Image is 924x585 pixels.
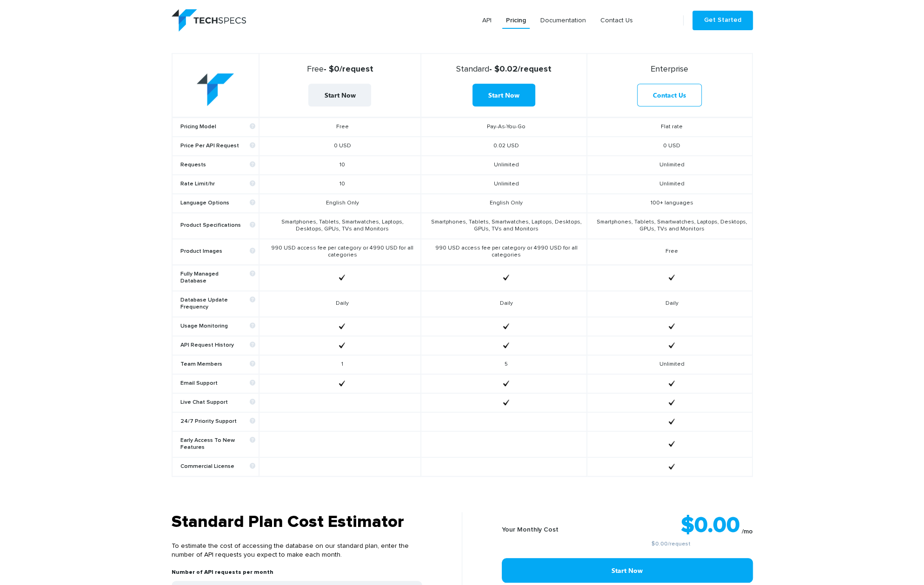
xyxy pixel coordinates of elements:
[172,532,422,569] p: To estimate the cost of accessing the database on our standard plan, enter the number of API requ...
[502,558,753,583] a: Start Now
[180,418,255,425] b: 24/7 Priority Support
[180,399,255,406] b: Live Chat Support
[421,117,587,137] td: Pay-As-You-Go
[587,137,752,156] td: 0 USD
[180,463,255,470] b: Commercial License
[637,84,702,106] a: Contact Us
[259,156,421,175] td: 10
[456,65,489,73] span: Standard
[180,297,255,311] b: Database Update Frequency
[479,12,495,29] a: API
[425,64,583,74] strong: - $0.02/request
[587,355,752,374] td: Unlimited
[172,9,246,32] img: logo
[180,437,255,451] b: Early Access To New Features
[180,248,255,255] b: Product Images
[421,175,587,194] td: Unlimited
[180,200,255,207] b: Language Options
[587,156,752,175] td: Unlimited
[180,222,255,229] b: Product Specifications
[263,64,417,74] strong: - $0/request
[259,117,421,137] td: Free
[180,124,255,131] b: Pricing Model
[259,194,421,213] td: English Only
[537,12,590,29] a: Documentation
[180,162,255,169] b: Requests
[259,239,421,265] td: 990 USD access fee per category or 4990 USD for all categories
[681,514,740,537] strong: $0.00
[259,355,421,374] td: 1
[692,11,753,30] a: Get Started
[308,84,371,106] a: Start Now
[180,342,255,349] b: API Request History
[587,194,752,213] td: 100+ languages
[421,213,587,239] td: Smartphones, Tablets, Smartwatches, Laptops, Desktops, GPUs, TVs and Monitors
[421,156,587,175] td: Unlimited
[590,541,753,547] small: /request
[180,143,255,150] b: Price Per API Request
[180,380,255,387] b: Email Support
[172,512,422,532] h3: Standard Plan Cost Estimator
[259,291,421,317] td: Daily
[742,528,753,535] sub: /mo
[597,12,637,29] a: Contact Us
[421,137,587,156] td: 0.02 USD
[502,526,558,533] b: Your Monthly Cost
[587,291,752,317] td: Daily
[587,175,752,194] td: Unlimited
[259,213,421,239] td: Smartphones, Tablets, Smartwatches, Laptops, Desktops, GPUs, TVs and Monitors
[421,355,587,374] td: 5
[259,137,421,156] td: 0 USD
[472,84,535,106] a: Start Now
[172,569,273,581] label: Number of API requests per month
[587,239,752,265] td: Free
[306,65,323,73] span: Free
[180,181,255,188] b: Rate Limit/hr
[197,73,234,106] img: table-logo.png
[651,541,668,547] a: $0.00
[421,194,587,213] td: English Only
[587,117,752,137] td: Flat rate
[502,12,530,29] a: Pricing
[587,213,752,239] td: Smartphones, Tablets, Smartwatches, Laptops, Desktops, GPUs, TVs and Monitors
[180,271,255,285] b: Fully Managed Database
[180,323,255,330] b: Usage Monitoring
[259,175,421,194] td: 10
[421,291,587,317] td: Daily
[180,361,255,368] b: Team Members
[651,65,688,73] span: Enterprise
[421,239,587,265] td: 990 USD access fee per category or 4990 USD for all categories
